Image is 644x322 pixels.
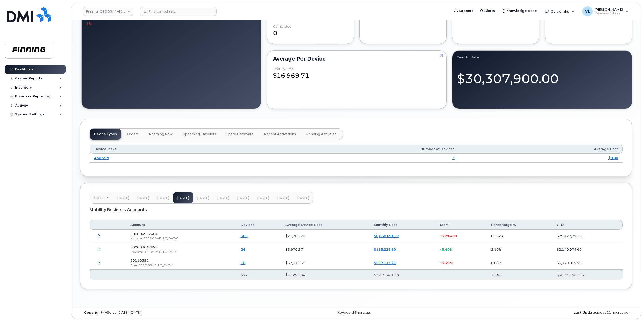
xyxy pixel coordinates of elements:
[369,270,435,280] th: $7,391,031.68
[90,145,246,154] th: Device Make
[306,132,336,136] span: Pending Activities
[574,311,596,314] strong: Last Update
[226,132,254,136] span: Spare Hardware
[552,256,623,270] td: $3,979,087.75
[80,311,264,315] div: MyServe [DATE]–[DATE]
[579,6,632,16] div: Vanesa López
[94,156,109,160] a: Android
[273,25,291,28] div: completed
[157,196,169,200] span: [DATE]
[241,247,245,251] a: 26
[281,220,369,229] th: Average Device Cost
[149,132,173,136] span: Roaming Now
[498,6,540,16] a: Knowledge Base
[83,7,133,16] a: Finning Argentina
[551,9,569,13] span: Quicklinks
[130,232,158,236] span: 000004952404
[552,270,623,280] th: $35,541,438.96
[281,243,369,256] td: $5,970.27
[487,230,552,243] td: 89.82%
[236,220,281,229] th: Devices
[442,234,457,238] span: 279.40%
[90,192,113,203] a: Earlier
[130,250,178,254] span: Movistar [GEOGRAPHIC_DATA]
[127,132,139,136] span: Orders
[297,196,309,200] span: [DATE]
[487,270,552,280] th: 100%
[241,234,248,238] a: 305
[246,145,459,154] th: Number of Devices
[130,236,178,240] span: Movistar [GEOGRAPHIC_DATA]
[487,220,552,229] th: Percentage %
[448,311,632,315] div: about 11 hours ago
[552,243,623,256] td: $2,140,074.60
[459,145,623,154] th: Average Cost
[487,243,552,256] td: 2.10%
[273,25,348,38] div: 0
[273,67,294,71] div: Year to Date
[94,245,104,254] a: DC_000324519504_03_202411.WEB
[90,204,623,216] div: Mobility Business Accounts
[374,234,399,238] a: $6,638,691.57
[436,220,487,229] th: MoM
[595,11,623,15] span: Wireless Admin
[126,220,236,229] th: Account
[117,196,129,200] span: [DATE]
[130,245,158,249] span: 000003042879
[374,247,396,251] a: $155,226.90
[86,21,92,26] span: 1%
[94,195,105,200] span: Earlier
[183,132,216,136] span: Upcoming Travelers
[241,261,245,265] a: 16
[273,67,440,80] div: $16,969.71
[552,230,623,243] td: $29,422,276.61
[237,196,249,200] span: [DATE]
[217,196,229,200] span: [DATE]
[94,258,104,267] a: 60110392_41663_detalle_factura.csv
[452,156,455,160] a: 3
[440,234,442,238] span: +
[541,6,578,16] div: Quicklinks
[451,6,476,16] a: Support
[257,196,269,200] span: [DATE]
[197,196,209,200] span: [DATE]
[506,8,537,13] span: Knowledge Base
[585,8,590,14] span: VL
[484,8,495,13] span: Alerts
[281,270,369,280] th: $21,299.80
[273,57,440,61] div: Average per Device
[281,256,369,270] td: $37,319.58
[369,220,435,229] th: Monthly Cost
[440,261,442,265] span: +
[84,311,102,314] strong: Copyright
[374,261,396,265] a: $597,113.21
[140,7,217,16] input: Find something...
[552,220,623,229] th: YTD
[130,258,149,263] span: 60110392
[457,66,627,88] div: $30,307,900.00
[595,7,623,11] span: [PERSON_NAME]
[130,263,173,267] span: Claro [GEOGRAPHIC_DATA]
[277,196,289,200] span: [DATE]
[236,270,281,280] th: 347
[337,311,371,314] a: Keyboard Shortcuts
[476,6,498,16] a: Alerts
[94,232,104,240] a: DC_000324515561_03_202411.WEB
[457,55,627,59] div: Year to Date
[608,156,618,160] a: $0.00
[442,261,453,265] span: 2.21%
[487,256,552,270] td: 8.08%
[440,247,452,251] span: -3.60%
[459,8,473,13] span: Support
[137,196,149,200] span: [DATE]
[264,132,296,136] span: Recent Activations
[281,230,369,243] td: $21,766.20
